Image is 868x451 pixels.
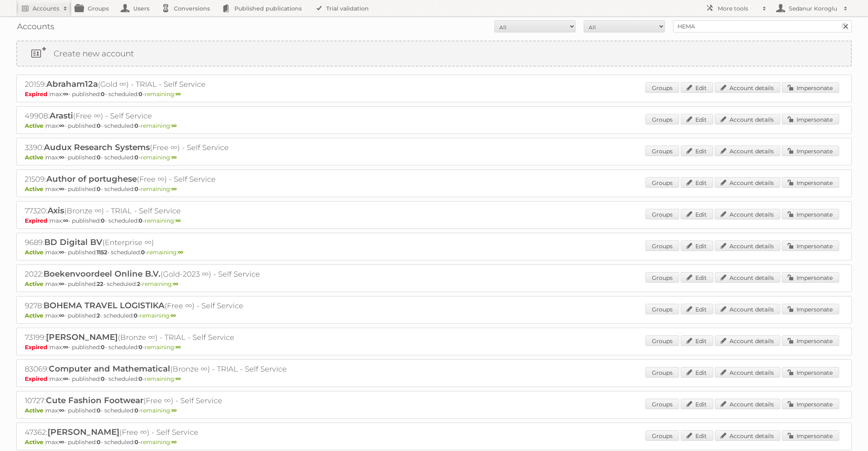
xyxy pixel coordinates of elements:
[645,399,679,409] a: Groups
[134,185,139,193] strong: 0
[715,177,780,188] a: Account details
[134,312,138,319] strong: 0
[59,312,64,319] strong: ∞
[25,185,45,193] span: Active
[25,122,843,129] p: max: - published: - scheduled: -
[59,122,64,129] strong: ∞
[63,375,68,382] strong: ∞
[715,335,780,346] a: Account details
[25,364,309,374] h2: 83069: (Bronze ∞) - TRIAL - Self Service
[43,301,165,310] span: BOHEMA TRAVEL LOGISTIKA
[681,146,713,156] a: Edit
[171,122,177,129] strong: ∞
[25,344,843,351] p: max: - published: - scheduled: -
[63,217,68,224] strong: ∞
[134,438,139,446] strong: 0
[175,90,181,98] strong: ∞
[645,146,679,156] a: Groups
[25,217,50,224] span: Expired
[25,407,843,414] p: max: - published: - scheduled: -
[25,407,45,414] span: Active
[171,438,177,446] strong: ∞
[25,154,843,161] p: max: - published: - scheduled: -
[782,399,839,409] a: Impersonate
[101,344,105,351] strong: 0
[145,375,181,382] span: remaining:
[715,399,780,409] a: Account details
[145,217,181,224] span: remaining:
[782,335,839,346] a: Impersonate
[715,209,780,219] a: Account details
[141,154,177,161] span: remaining:
[681,304,713,314] a: Edit
[25,237,309,248] h2: 9689: (Enterprise ∞)
[25,154,45,161] span: Active
[645,272,679,283] a: Groups
[59,249,64,256] strong: ∞
[97,438,101,446] strong: 0
[645,241,679,251] a: Groups
[134,154,139,161] strong: 0
[147,249,183,256] span: remaining:
[645,114,679,125] a: Groups
[25,375,843,382] p: max: - published: - scheduled: -
[25,312,45,319] span: Active
[171,407,177,414] strong: ∞
[782,146,839,156] a: Impersonate
[145,90,181,98] span: remaining:
[97,185,101,193] strong: 0
[97,407,101,414] strong: 0
[46,332,118,342] span: [PERSON_NAME]
[645,304,679,314] a: Groups
[101,375,105,382] strong: 0
[141,249,145,256] strong: 0
[141,407,177,414] span: remaining:
[715,272,780,283] a: Account details
[681,82,713,93] a: Edit
[25,249,45,256] span: Active
[782,209,839,219] a: Impersonate
[44,142,150,152] span: Audux Research Systems
[141,122,177,129] span: remaining:
[43,269,160,279] span: Boekenvoordeel Online B.V.
[25,217,843,224] p: max: - published: - scheduled: -
[681,209,713,219] a: Edit
[171,185,177,193] strong: ∞
[139,90,143,98] strong: 0
[715,304,780,314] a: Account details
[59,280,64,288] strong: ∞
[175,344,181,351] strong: ∞
[48,427,119,437] span: [PERSON_NAME]
[101,90,105,98] strong: 0
[715,367,780,378] a: Account details
[178,249,183,256] strong: ∞
[782,430,839,441] a: Impersonate
[141,438,177,446] span: remaining:
[63,344,68,351] strong: ∞
[97,249,107,256] strong: 1152
[782,177,839,188] a: Impersonate
[141,185,177,193] span: remaining:
[139,217,143,224] strong: 0
[681,241,713,251] a: Edit
[17,41,851,66] a: Create new account
[44,237,102,247] span: BD Digital BV
[46,174,137,184] span: Author of portughese
[97,154,101,161] strong: 0
[645,177,679,188] a: Groups
[25,79,309,90] h2: 20159: (Gold ∞) - TRIAL - Self Service
[145,344,181,351] span: remaining:
[25,332,309,343] h2: 73199: (Bronze ∞) - TRIAL - Self Service
[782,367,839,378] a: Impersonate
[25,269,309,279] h2: 2022: (Gold-2023 ∞) - Self Service
[645,367,679,378] a: Groups
[681,367,713,378] a: Edit
[715,430,780,441] a: Account details
[782,241,839,251] a: Impersonate
[25,438,843,446] p: max: - published: - scheduled: -
[59,185,64,193] strong: ∞
[645,430,679,441] a: Groups
[59,407,64,414] strong: ∞
[142,280,178,288] span: remaining:
[25,427,309,438] h2: 47362: (Free ∞) - Self Service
